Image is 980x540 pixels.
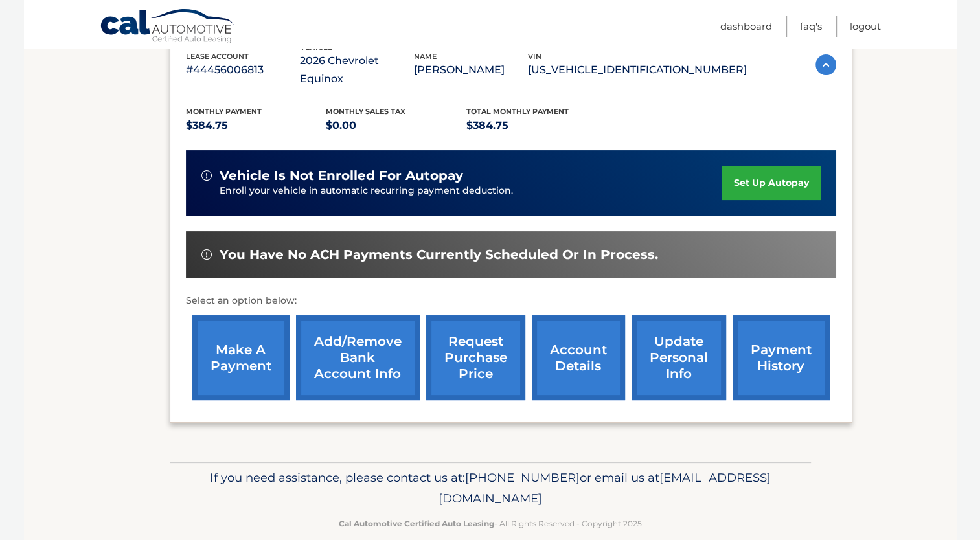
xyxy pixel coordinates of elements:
span: Monthly Payment [186,107,262,116]
img: alert-white.svg [201,249,212,260]
span: name [414,52,437,61]
a: set up autopay [722,166,820,200]
img: alert-white.svg [201,170,212,181]
a: request purchase price [426,315,525,400]
span: vin [528,52,541,61]
p: Enroll your vehicle in automatic recurring payment deduction. [220,184,722,198]
span: Monthly sales Tax [326,107,405,116]
a: Logout [850,16,881,37]
a: update personal info [632,315,726,400]
a: Add/Remove bank account info [296,315,420,400]
p: $384.75 [186,117,326,135]
p: Select an option below: [186,293,836,309]
span: vehicle is not enrolled for autopay [220,168,463,184]
img: accordion-active.svg [815,54,836,75]
a: payment history [733,315,830,400]
p: #44456006813 [186,61,300,79]
p: - All Rights Reserved - Copyright 2025 [178,517,803,530]
a: FAQ's [800,16,822,37]
a: Cal Automotive [100,8,236,46]
span: You have no ACH payments currently scheduled or in process. [220,247,658,263]
strong: Cal Automotive Certified Auto Leasing [339,519,494,528]
p: [US_VEHICLE_IDENTIFICATION_NUMBER] [528,61,747,79]
span: lease account [186,52,249,61]
p: $384.75 [466,117,607,135]
a: Dashboard [720,16,772,37]
span: Total Monthly Payment [466,107,569,116]
a: make a payment [192,315,290,400]
p: [PERSON_NAME] [414,61,528,79]
a: account details [532,315,625,400]
span: [EMAIL_ADDRESS][DOMAIN_NAME] [439,470,771,506]
span: [PHONE_NUMBER] [465,470,580,485]
p: If you need assistance, please contact us at: or email us at [178,467,803,509]
p: $0.00 [326,117,466,135]
p: 2026 Chevrolet Equinox [300,52,414,88]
